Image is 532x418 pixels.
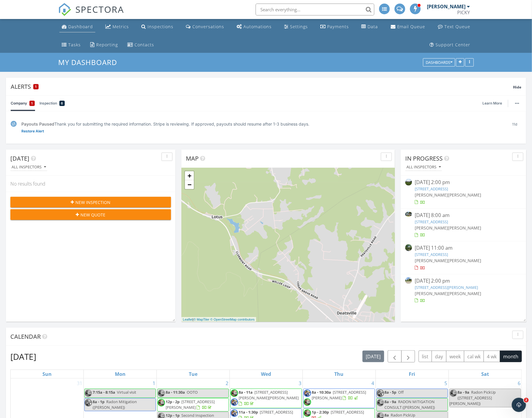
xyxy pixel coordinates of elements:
a: Saturday [480,370,490,378]
a: 12p - 2p [STREET_ADDRESS][PERSON_NAME] [157,398,229,411]
a: Settings [282,21,311,32]
span: [PERSON_NAME] [415,291,448,296]
img: 9537616%2Freports%2Fa5b21aec-e9f2-474b-a28f-850f52215486%2Fcover_photos%2FxrML5PrsBokHWynzMDPB%2F... [405,212,412,217]
a: Go to September 5, 2025 [444,379,449,388]
button: Previous month [388,350,402,362]
span: Hide [513,85,521,90]
span: 12p - 2p [166,399,180,404]
span: 8a - 11a [239,389,253,395]
div: Data [368,24,378,29]
a: 8a - 11a [STREET_ADDRESS][PERSON_NAME][PERSON_NAME] [230,389,302,408]
button: [DATE] [362,351,384,362]
div: Conversations [192,24,224,29]
button: 4 wk [484,351,500,362]
img: bf8274bfc87b4e28ab655cc270350d12_1_105_c.jpeg [85,389,92,397]
span: [PERSON_NAME] [415,192,448,198]
button: All Inspectors [405,163,442,171]
div: Tasks [68,42,81,47]
div: [DATE] 8:00 am [415,212,512,219]
a: Inspection [39,96,65,111]
span: 8a - 1p [93,399,104,404]
div: [DATE] 2:00 pm [415,277,512,285]
img: bf8274bfc87b4e28ab655cc270350d12_1_105_c.jpeg [304,409,311,417]
a: Conversations [183,21,227,32]
span: [PERSON_NAME] [415,258,448,263]
span: Map [186,154,199,162]
a: [STREET_ADDRESS] [415,219,448,224]
div: 11d [508,121,521,134]
img: bf8274bfc87b4e28ab655cc270350d12_1_105_c.jpeg [158,399,165,406]
img: bf8274bfc87b4e28ab655cc270350d12_1_105_c.jpeg [304,398,311,406]
button: month [500,351,522,362]
a: Go to September 6, 2025 [517,379,522,388]
a: Tasks [59,39,83,50]
img: prom25_9999_78.jpg [377,389,384,397]
span: 7:15a - 8:15a [93,389,115,395]
span: [DATE] [10,154,29,162]
div: Thank you for submitting the required information. Stripe is reviewing. If approved, payouts shou... [21,121,503,127]
img: prom25_9999_78.jpg [304,389,311,397]
img: streetview [405,179,412,186]
img: The Best Home Inspection Software - Spectora [58,3,71,16]
a: Go to September 1, 2025 [151,379,156,388]
a: [DATE] 2:00 pm [STREET_ADDRESS][PERSON_NAME] [PERSON_NAME][PERSON_NAME] [405,277,522,304]
span: 12p - 1p [166,413,180,418]
div: Support Center [436,42,470,47]
a: Email Queue [388,21,428,32]
div: Reporting [96,42,118,47]
a: Data [359,21,381,32]
a: [STREET_ADDRESS][PERSON_NAME] [415,285,478,290]
div: Contacts [134,42,154,47]
span: RADON MITIGATION CONSULT ([PERSON_NAME]) [385,399,435,410]
button: Next month [401,350,415,362]
a: Inspections [139,21,176,32]
img: under-review-2fe708636b114a7f4b8d.svg [11,121,17,127]
span: OOTO [187,389,198,395]
span: [PERSON_NAME] [448,192,482,198]
div: Dashboards [426,61,452,65]
span: 8a - 5p [385,389,397,395]
button: week [446,351,464,362]
div: Metrics [113,24,129,29]
img: bf8274bfc87b4e28ab655cc270350d12_1_105_c.jpeg [450,389,457,397]
div: | [181,317,256,322]
a: Learn More [482,100,506,106]
img: streetview [405,277,412,284]
iframe: Intercom live chat [512,398,526,412]
a: [DATE] 11:00 am [STREET_ADDRESS] [PERSON_NAME][PERSON_NAME] [405,244,522,271]
a: Automations (Advanced) [234,21,274,32]
button: list [419,351,432,362]
span: Calendar [10,332,41,341]
div: All Inspectors [12,165,46,169]
a: Reporting [88,39,120,50]
a: Go to September 4, 2025 [370,379,376,388]
div: Settings [290,24,308,29]
span: [STREET_ADDRESS] [260,409,293,415]
a: [DATE] 2:00 pm [STREET_ADDRESS] [PERSON_NAME][PERSON_NAME] [405,179,522,205]
span: Radon PickUp ([STREET_ADDRESS][PERSON_NAME]) [450,389,496,406]
img: bf8274bfc87b4e28ab655cc270350d12_1_105_c.jpeg [377,399,384,406]
div: Text Queue [444,24,470,29]
span: [STREET_ADDRESS] [331,409,364,415]
button: New Quote [10,209,171,220]
span: New Inspection [76,199,111,205]
span: New Quote [81,212,106,218]
div: Payments [327,24,349,29]
span: Off [398,389,404,395]
span: SPECTORA [75,3,124,15]
a: Zoom out [185,180,194,189]
a: © MapTiler [194,318,210,321]
a: Go to September 2, 2025 [224,379,229,388]
img: bf8274bfc87b4e28ab655cc270350d12_1_105_c.jpeg [231,389,238,397]
div: Email Queue [397,24,425,29]
div: Automations [243,24,272,29]
img: bf8274bfc87b4e28ab655cc270350d12_1_105_c.jpeg [158,389,165,397]
span: Radon Mitigation ([PERSON_NAME]) [93,399,137,410]
a: Wednesday [260,370,272,378]
a: Thursday [333,370,345,378]
a: Go to August 31, 2025 [76,379,83,388]
a: Text Queue [436,21,473,32]
span: [PERSON_NAME] [448,291,482,296]
span: In Progress [405,154,443,162]
span: 8a - 9a [385,399,397,404]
